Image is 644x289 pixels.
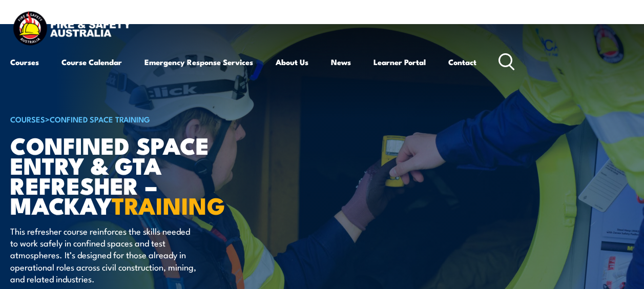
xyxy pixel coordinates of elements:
[144,50,253,74] a: Emergency Response Services
[448,50,476,74] a: Contact
[10,135,263,215] h1: Confined Space Entry & GTA Refresher – Mackay
[10,113,263,125] h6: >
[276,50,308,74] a: About Us
[373,50,426,74] a: Learner Portal
[112,187,225,222] strong: TRAINING
[10,113,45,125] a: COURSES
[10,50,39,74] a: Courses
[10,225,197,285] p: This refresher course reinforces the skills needed to work safely in confined spaces and test atm...
[61,50,122,74] a: Course Calendar
[331,50,351,74] a: News
[50,113,150,125] a: Confined Space Training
